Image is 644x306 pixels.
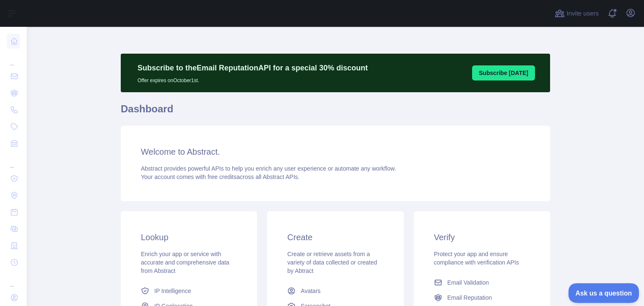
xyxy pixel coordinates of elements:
a: Email Reputation [431,290,533,305]
div: ... [7,153,20,169]
span: Email Reputation [447,293,492,302]
a: IP Intelligence [138,283,240,298]
span: Avatars [301,287,320,295]
span: free credits [208,174,236,180]
p: Offer expires on October 1st. [138,74,368,84]
iframe: Toggle Customer Support [569,283,640,303]
span: Create or retrieve assets from a variety of data collected or created by Abtract [287,251,377,274]
span: Abstract provides powerful APIs to help you enrich any user experience or automate any workflow. [141,165,396,172]
div: ... [7,272,20,288]
div: ... [7,50,20,67]
button: Subscribe [DATE] [472,65,535,80]
a: Email Validation [431,275,533,290]
h1: Dashboard [121,102,550,122]
h3: Create [287,231,383,243]
a: Avatars [284,283,387,298]
span: Your account comes with across all Abstract APIs. [141,174,299,180]
h3: Lookup [141,231,237,243]
span: IP Intelligence [154,287,191,295]
p: Subscribe to the Email Reputation API for a special 30 % discount [138,62,368,74]
span: Protect your app and ensure compliance with verification APIs [434,251,519,266]
span: Enrich your app or service with accurate and comprehensive data from Abstract [141,251,229,274]
span: Email Validation [447,278,489,287]
span: Invite users [566,9,599,18]
h3: Welcome to Abstract. [141,146,530,158]
button: Invite users [553,7,600,20]
h3: Verify [434,231,530,243]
